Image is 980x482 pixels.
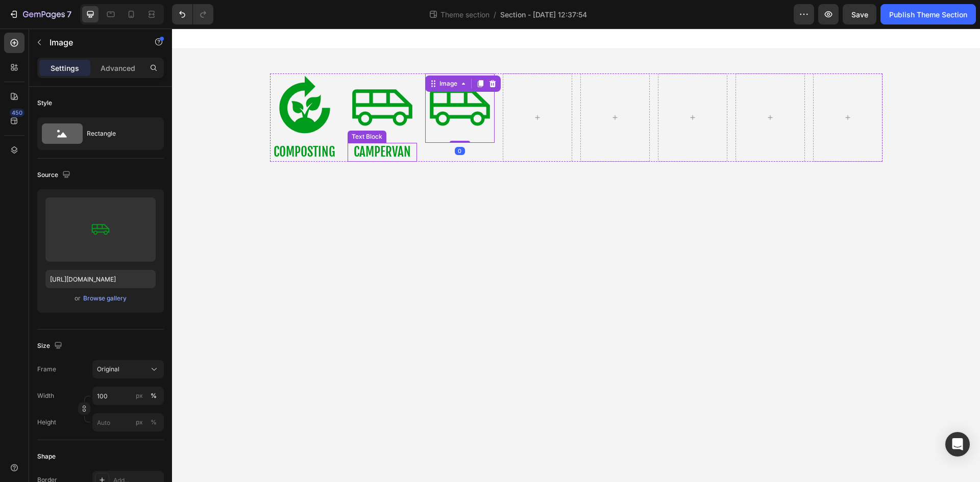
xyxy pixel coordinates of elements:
p: Image [50,36,136,48]
img: preview-image [90,219,111,240]
img: gempages_580609844373881769-f992fca0-d870-4620-a00f-4857bd1a73a3.svg [253,45,323,114]
input: px% [92,387,164,405]
div: Image [265,50,287,60]
input: https://example.com/image.jpg [45,270,156,288]
div: Browse gallery [83,294,127,303]
span: or [75,292,81,305]
p: CAMPERVAN [177,115,244,132]
input: px% [92,413,164,432]
div: Style [37,98,52,108]
div: Source [37,168,72,182]
label: Height [37,418,56,427]
div: Size [37,339,64,353]
button: Browse gallery [83,293,127,303]
div: Rectangle [87,122,149,145]
span: Original [97,365,119,374]
button: % [133,390,145,402]
div: Undo/Redo [172,4,213,24]
img: gempages_580609844373881769-f992fca0-d870-4620-a00f-4857bd1a73a3.svg [176,45,245,114]
div: Open Intercom Messenger [945,432,970,456]
div: 450 [10,109,24,117]
button: Original [92,360,164,378]
div: px [136,391,143,400]
button: Save [843,4,876,24]
iframe: Design area [172,29,980,482]
div: Text Block [178,104,212,113]
button: % [133,416,145,428]
label: Width [37,391,54,400]
div: 0 [283,118,293,126]
button: Publish Theme Section [880,4,976,24]
p: 7 [67,8,71,20]
p: Advanced [101,63,135,73]
div: Publish Theme Section [889,9,967,20]
button: px [148,416,160,428]
div: Shape [37,452,56,461]
span: / [494,9,496,20]
label: Frame [37,365,56,374]
div: % [151,418,157,427]
div: px [136,418,143,427]
div: % [151,391,157,400]
span: Section - [DATE] 12:37:54 [500,9,587,20]
button: px [148,390,160,402]
div: Rich Text Editor. Editing area: main [176,114,245,133]
button: 7 [4,4,76,24]
span: Theme section [438,9,492,20]
span: Save [851,10,868,19]
p: Settings [51,63,79,73]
